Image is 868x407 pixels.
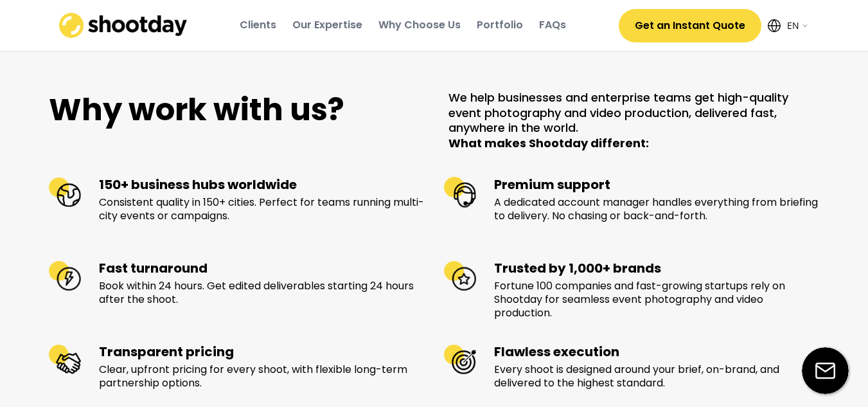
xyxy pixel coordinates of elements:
strong: What makes Shootday different: [448,135,649,151]
img: Transparent pricing [49,343,81,375]
div: Clients [240,18,276,32]
div: Consistent quality in 150+ cities. Perfect for teams running multi-city events or campaigns. [99,196,425,223]
div: 150+ business hubs worldwide [99,176,425,193]
img: email-icon%20%281%29.svg [802,347,849,394]
div: A dedicated account manager handles everything from briefing to delivery. No chasing or back-and-... [494,196,820,223]
div: Clear, upfront pricing for every shoot, with flexible long-term partnership options. [99,363,425,390]
div: Premium support [494,176,820,193]
img: Trusted by 1,000+ brands [444,260,476,292]
div: Trusted by 1,000+ brands [494,260,820,276]
div: Transparent pricing [99,343,425,360]
div: Why Choose Us [378,18,461,32]
div: FAQs [539,18,566,32]
h1: Why work with us? [49,90,420,130]
img: Flawless execution [444,343,476,375]
button: Get an Instant Quote [619,9,761,42]
div: Fortune 100 companies and fast-growing startups rely on Shootday for seamless event photography a... [494,280,820,320]
h2: We help businesses and enterprise teams get high-quality event photography and video production, ... [448,90,820,150]
div: Our Expertise [292,18,362,32]
img: Premium support [444,176,476,208]
div: Every shoot is designed around your brief, on-brand, and delivered to the highest standard. [494,363,820,390]
div: Fast turnaround [99,260,425,276]
div: Flawless execution [494,343,820,360]
img: 150+ business hubs worldwide [49,176,81,208]
div: Portfolio [477,18,523,32]
img: Icon%20feather-globe%20%281%29.svg [768,19,781,32]
img: shootday_logo.png [59,13,188,38]
img: Fast turnaround [49,260,81,292]
div: Book within 24 hours. Get edited deliverables starting 24 hours after the shoot. [99,280,425,307]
